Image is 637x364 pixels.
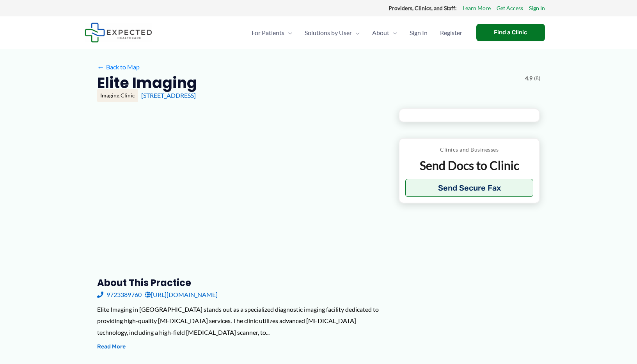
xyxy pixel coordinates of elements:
[372,19,389,46] span: About
[85,23,152,42] img: Expected Healthcare Logo - side, dark font, small
[245,19,468,46] nav: Primary Site Navigation
[440,19,462,46] span: Register
[476,24,545,41] a: Find a Clinic
[389,19,397,46] span: Menu Toggle
[534,73,540,83] span: (8)
[97,289,142,300] a: 9723389760
[97,277,386,289] h3: About this practice
[97,73,197,92] h2: Elite Imaging
[497,3,523,13] a: Get Access
[141,92,196,99] a: [STREET_ADDRESS]
[389,5,457,11] strong: Providers, Clinics, and Staff:
[145,289,218,300] a: [URL][DOMAIN_NAME]
[405,145,534,155] p: Clinics and Businesses
[252,19,284,46] span: For Patients
[366,19,403,46] a: AboutMenu Toggle
[97,61,140,73] a: ←Back to Map
[352,19,360,46] span: Menu Toggle
[245,19,298,46] a: For PatientsMenu Toggle
[529,3,545,13] a: Sign In
[97,89,138,102] div: Imaging Clinic
[405,158,534,173] p: Send Docs to Clinic
[405,179,534,197] button: Send Secure Fax
[410,19,428,46] span: Sign In
[97,63,105,71] span: ←
[97,304,386,338] div: Elite Imaging in [GEOGRAPHIC_DATA] stands out as a specialized diagnostic imaging facility dedica...
[525,73,532,83] span: 4.9
[97,342,126,352] button: Read More
[298,19,366,46] a: Solutions by UserMenu Toggle
[403,19,434,46] a: Sign In
[463,3,491,13] a: Learn More
[305,19,352,46] span: Solutions by User
[284,19,292,46] span: Menu Toggle
[434,19,468,46] a: Register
